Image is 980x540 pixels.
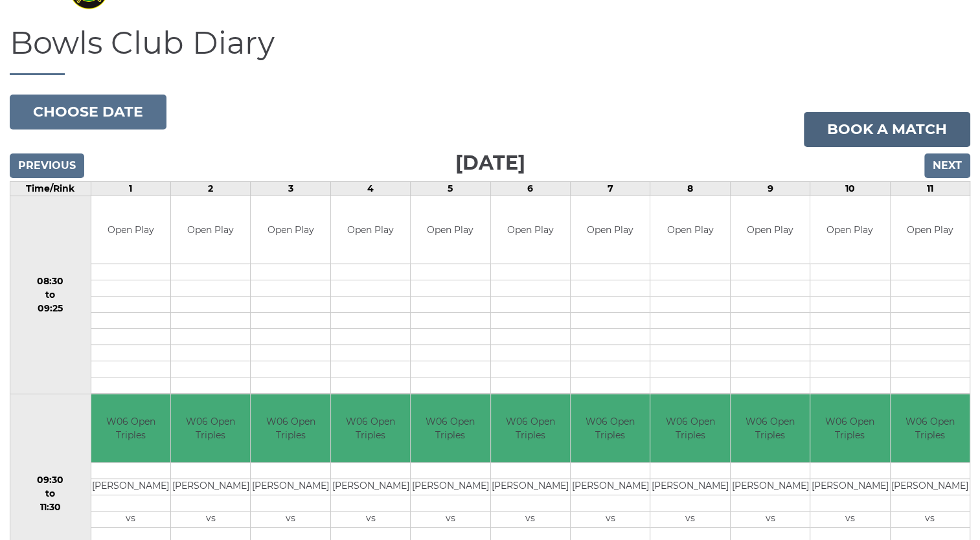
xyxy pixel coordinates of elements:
[171,394,250,462] td: W06 Open Triples
[10,26,970,75] h1: Bowls Club Diary
[10,153,84,178] input: Previous
[331,394,410,462] td: W06 Open Triples
[491,478,570,495] td: [PERSON_NAME]
[810,196,889,264] td: Open Play
[10,95,166,129] button: Choose date
[330,181,410,196] td: 4
[731,478,810,495] td: [PERSON_NAME]
[650,181,730,196] td: 8
[924,153,970,178] input: Next
[171,196,250,264] td: Open Play
[251,511,330,527] td: vs
[650,511,729,527] td: vs
[650,478,729,495] td: [PERSON_NAME]
[571,394,650,462] td: W06 Open Triples
[891,394,970,462] td: W06 Open Triples
[890,181,970,196] td: 11
[10,196,91,394] td: 08:30 to 09:25
[650,196,729,264] td: Open Play
[804,112,970,147] a: Book a match
[411,181,490,196] td: 5
[251,196,330,264] td: Open Play
[171,478,250,495] td: [PERSON_NAME]
[171,511,250,527] td: vs
[331,196,410,264] td: Open Play
[571,511,650,527] td: vs
[731,196,810,264] td: Open Play
[650,394,729,462] td: W06 Open Triples
[810,394,889,462] td: W06 Open Triples
[10,181,91,196] td: Time/Rink
[91,196,170,264] td: Open Play
[570,181,650,196] td: 7
[91,511,170,527] td: vs
[731,394,810,462] td: W06 Open Triples
[731,511,810,527] td: vs
[891,196,970,264] td: Open Play
[331,478,410,495] td: [PERSON_NAME]
[571,196,650,264] td: Open Play
[411,196,490,264] td: Open Play
[730,181,810,196] td: 9
[251,181,330,196] td: 3
[810,511,889,527] td: vs
[891,478,970,495] td: [PERSON_NAME]
[491,394,570,462] td: W06 Open Triples
[251,394,330,462] td: W06 Open Triples
[170,181,250,196] td: 2
[411,394,490,462] td: W06 Open Triples
[891,511,970,527] td: vs
[810,181,890,196] td: 10
[491,196,570,264] td: Open Play
[91,478,170,495] td: [PERSON_NAME]
[91,181,170,196] td: 1
[91,394,170,462] td: W06 Open Triples
[571,478,650,495] td: [PERSON_NAME]
[490,181,570,196] td: 6
[411,478,490,495] td: [PERSON_NAME]
[411,511,490,527] td: vs
[491,511,570,527] td: vs
[331,511,410,527] td: vs
[251,478,330,495] td: [PERSON_NAME]
[810,478,889,495] td: [PERSON_NAME]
